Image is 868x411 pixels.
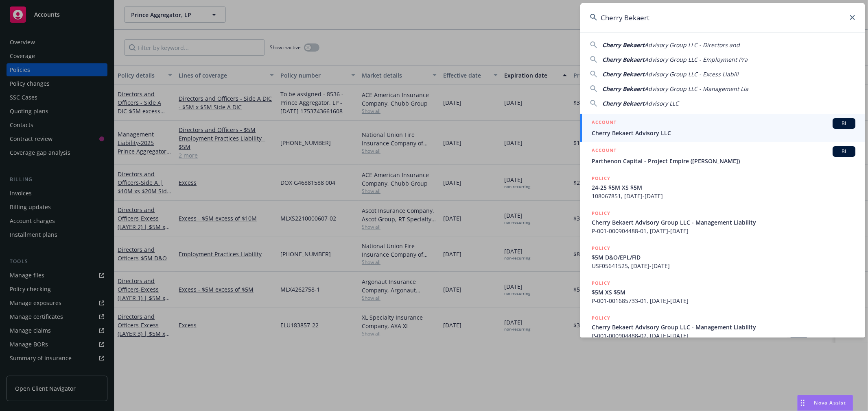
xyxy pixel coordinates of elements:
span: 108067851, [DATE]-[DATE] [592,192,855,200]
span: USF05641525, [DATE]-[DATE] [592,262,855,270]
h5: POLICY [592,279,610,287]
span: P-001-000904488-02, [DATE]-[DATE] [592,331,855,340]
h5: POLICY [592,244,610,252]
span: Advisory Group LLC - Excess Liabili [645,70,739,78]
a: POLICY$5M XS $5MP-001-001685733-01, [DATE]-[DATE] [580,275,865,309]
span: Cherry Bekaert Advisory LLC [592,129,855,137]
span: Parthenon Capital - Project Empire ([PERSON_NAME]) [592,157,855,165]
h5: POLICY [592,314,610,322]
span: Advisory LLC [645,100,679,107]
span: Cherry Bekaert Advisory Group LLC - Management Liability [592,218,855,227]
h5: POLICY [592,209,610,217]
a: ACCOUNTBIParthenon Capital - Project Empire ([PERSON_NAME]) [580,142,865,170]
input: Search... [580,3,865,32]
span: Cherry Bekaert Advisory Group LLC - Management Liability [592,323,855,331]
span: BI [836,148,852,155]
span: $5M D&O/EPL/FID [592,253,855,262]
h5: ACCOUNT [592,118,617,128]
span: Cherry Bekaert [602,56,645,63]
span: Cherry Bekaert [602,70,645,78]
span: Cherry Bekaert [602,85,645,93]
span: Advisory Group LLC - Management Lia [645,85,748,93]
span: Advisory Group LLC - Directors and [645,41,740,49]
span: 24-25 $5M XS $5M [592,183,855,192]
a: ACCOUNTBICherry Bekaert Advisory LLC [580,114,865,142]
button: Nova Assist [797,395,853,411]
h5: ACCOUNT [592,146,617,156]
span: Cherry Bekaert [602,100,645,107]
span: Nova Assist [814,399,846,406]
span: Advisory Group LLC - Employment Pra [645,56,748,63]
a: POLICY$5M D&O/EPL/FIDUSF05641525, [DATE]-[DATE] [580,240,865,275]
a: POLICYCherry Bekaert Advisory Group LLC - Management LiabilityP-001-000904488-01, [DATE]-[DATE] [580,205,865,240]
div: Drag to move [798,395,808,411]
h5: POLICY [592,174,610,182]
span: P-001-000904488-01, [DATE]-[DATE] [592,227,855,235]
span: P-001-001685733-01, [DATE]-[DATE] [592,296,855,305]
span: Cherry Bekaert [602,41,645,49]
a: POLICY24-25 $5M XS $5M108067851, [DATE]-[DATE] [580,170,865,205]
a: POLICYCherry Bekaert Advisory Group LLC - Management LiabilityP-001-000904488-02, [DATE]-[DATE] [580,309,865,344]
span: $5M XS $5M [592,288,855,296]
span: BI [836,120,852,127]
